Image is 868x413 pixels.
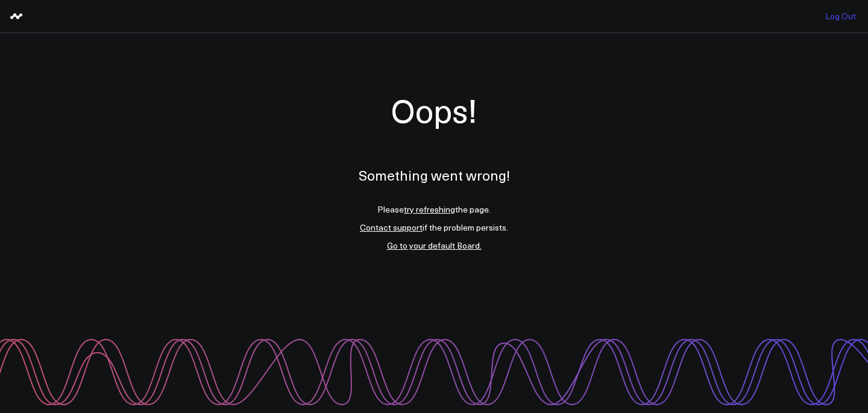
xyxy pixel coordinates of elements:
a: try refreshing [404,203,455,215]
li: Please the page. [359,200,510,219]
a: Contact support [360,222,423,233]
li: if the problem persists. [359,219,510,237]
p: Something went wrong! [359,150,510,200]
a: Go to your default Board. [387,240,482,251]
h1: Oops! [359,87,510,132]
